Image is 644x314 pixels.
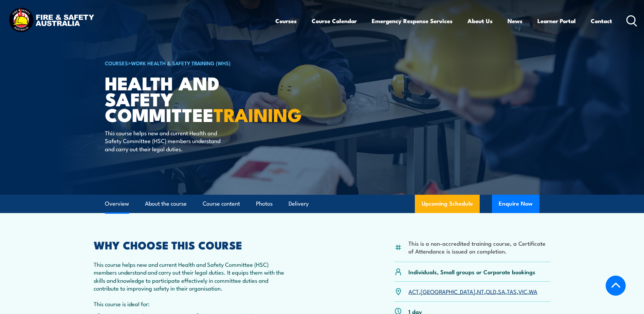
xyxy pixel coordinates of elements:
a: News [508,12,522,30]
h1: Health and Safety Committee [105,75,273,122]
a: QLD [486,287,496,295]
strong: TRAINING [214,100,302,128]
a: [GEOGRAPHIC_DATA] [421,287,475,295]
a: Courses [275,12,297,30]
a: Overview [105,195,129,213]
h2: WHY CHOOSE THIS COURSE [94,240,292,249]
a: About Us [467,12,493,30]
a: Learner Portal [537,12,576,30]
a: Course content [203,195,240,213]
a: SA [498,287,505,295]
a: COURSES [105,59,128,67]
a: TAS [507,287,517,295]
p: , , , , , , , [408,287,537,295]
a: Emergency Response Services [372,12,453,30]
a: Upcoming Schedule [415,195,480,213]
a: Photos [256,195,273,213]
a: Contact [591,12,612,30]
p: Individuals, Small groups or Corporate bookings [408,268,535,276]
h6: > [105,59,273,67]
a: NT [477,287,484,295]
p: This course helps new and current Health and Safety Committee (HSC) members understand and carry ... [94,260,292,292]
button: Enquire Now [492,195,539,213]
p: This course is ideal for: [94,300,292,308]
a: About the course [145,195,187,213]
a: Course Calendar [312,12,357,30]
a: ACT [408,287,419,295]
p: This course helps new and current Health and Safety Committee (HSC) members understand and carry ... [105,129,229,153]
a: Work Health & Safety Training (WHS) [131,59,231,67]
a: Delivery [289,195,309,213]
a: VIC [518,287,527,295]
a: WA [529,287,537,295]
li: This is a non-accredited training course, a Certificate of Attendance is issued on completion. [408,239,551,255]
